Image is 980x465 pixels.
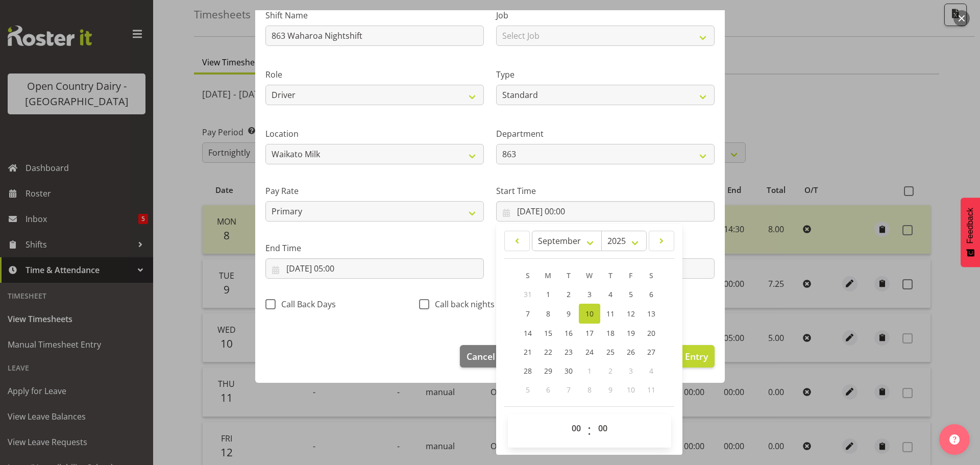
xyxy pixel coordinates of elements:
[587,418,591,444] span: :
[545,271,551,280] span: M
[966,208,975,243] span: Feedback
[526,309,530,319] span: 7
[265,128,484,140] label: Location
[265,185,484,197] label: Pay Rate
[538,361,558,380] a: 29
[621,285,641,304] a: 5
[565,328,573,338] span: 16
[467,350,495,363] span: Cancel
[276,299,336,309] span: Call Back Days
[265,242,484,254] label: End Time
[606,328,615,338] span: 18
[579,285,600,304] a: 3
[518,324,538,342] a: 14
[460,345,502,368] button: Cancel
[265,9,484,21] label: Shift Name
[524,328,532,338] span: 14
[600,285,621,304] a: 4
[649,366,653,376] span: 4
[586,271,593,280] span: W
[608,289,612,299] span: 4
[579,342,600,361] a: 24
[587,289,592,299] span: 3
[546,289,550,299] span: 1
[558,304,579,324] a: 9
[629,271,632,280] span: F
[546,385,550,395] span: 6
[606,347,615,357] span: 25
[558,361,579,380] a: 30
[649,289,653,299] span: 6
[608,366,612,376] span: 2
[558,285,579,304] a: 2
[265,258,484,279] input: Click to select...
[538,324,558,342] a: 15
[647,385,655,395] span: 11
[629,289,633,299] span: 5
[524,366,532,376] span: 28
[647,309,655,319] span: 13
[641,342,661,361] a: 27
[627,309,635,319] span: 12
[567,309,571,319] span: 9
[600,304,621,324] a: 11
[600,342,621,361] a: 25
[538,304,558,324] a: 8
[496,201,715,222] input: Click to select...
[587,366,592,376] span: 1
[518,361,538,380] a: 28
[621,304,641,324] a: 12
[538,342,558,361] a: 22
[641,285,661,304] a: 6
[585,328,594,338] span: 17
[265,68,484,81] label: Role
[629,366,633,376] span: 3
[587,385,592,395] span: 8
[558,342,579,361] a: 23
[496,128,715,140] label: Department
[567,385,571,395] span: 7
[429,299,495,309] span: Call back nights
[265,26,484,46] input: Shift Name
[647,347,655,357] span: 27
[518,304,538,324] a: 7
[651,350,708,362] span: Update Entry
[579,324,600,342] a: 17
[496,68,715,81] label: Type
[627,328,635,338] span: 19
[496,9,715,21] label: Job
[524,289,532,299] span: 31
[600,324,621,342] a: 18
[544,366,552,376] span: 29
[544,328,552,338] span: 15
[526,271,530,280] span: S
[524,347,532,357] span: 21
[647,328,655,338] span: 20
[621,342,641,361] a: 26
[518,342,538,361] a: 21
[496,185,715,197] label: Start Time
[608,271,612,280] span: T
[526,385,530,395] span: 5
[567,289,571,299] span: 2
[949,434,960,445] img: help-xxl-2.png
[544,347,552,357] span: 22
[961,198,980,267] button: Feedback - Show survey
[627,385,635,395] span: 10
[627,347,635,357] span: 26
[546,309,550,319] span: 8
[579,304,600,324] a: 10
[649,271,653,280] span: S
[565,347,573,357] span: 23
[567,271,571,280] span: T
[585,347,594,357] span: 24
[621,324,641,342] a: 19
[565,366,573,376] span: 30
[606,309,615,319] span: 11
[558,324,579,342] a: 16
[585,309,594,319] span: 10
[641,324,661,342] a: 20
[608,385,612,395] span: 9
[538,285,558,304] a: 1
[641,304,661,324] a: 13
